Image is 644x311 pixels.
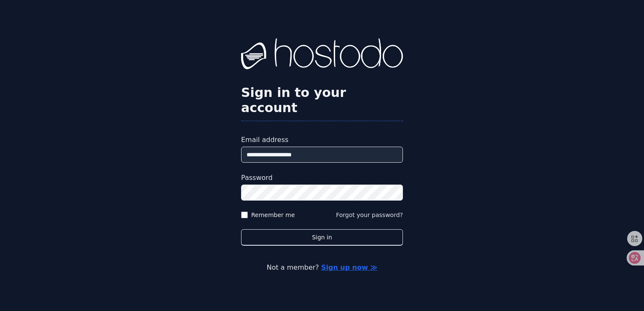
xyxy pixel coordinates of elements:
a: Sign up now ≫ [321,263,377,271]
button: Sign in [241,229,403,246]
h2: Sign in to your account [241,85,403,115]
button: Forgot your password? [336,211,403,219]
p: Not a member? [40,263,604,273]
label: Remember me [251,211,295,219]
label: Password [241,173,403,183]
img: Hostodo [241,38,403,72]
label: Email address [241,135,403,145]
